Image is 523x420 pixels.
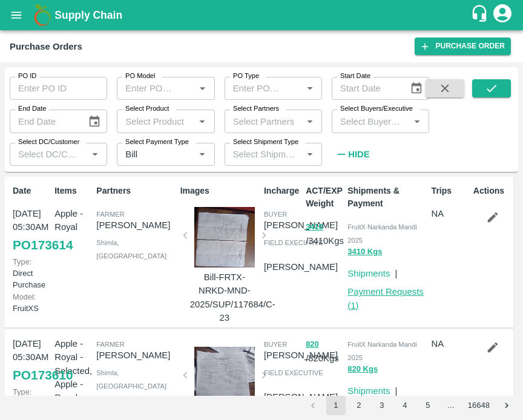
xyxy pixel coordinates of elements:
label: Select Product [125,104,169,114]
button: Open [194,80,210,96]
p: Trips [432,185,469,197]
span: Shimla , [GEOGRAPHIC_DATA] [96,369,166,390]
span: buyer [264,211,287,218]
p: Items [54,185,91,197]
span: Farmer [96,341,124,348]
p: Direct Purchase [13,256,50,291]
button: Go to page 4 [395,396,415,415]
p: / 820 Kgs [306,337,343,365]
p: Incharge [264,185,301,197]
button: Go to page 5 [418,396,438,415]
a: Shipments [347,386,390,396]
button: Go to page 2 [349,396,369,415]
p: NA [432,207,469,220]
span: Type: [13,387,31,396]
p: [DATE] 05:30AM [13,337,50,364]
button: page 1 [326,396,346,415]
p: Actions [473,185,510,197]
p: ACT/EXP Weight [306,185,343,210]
input: End Date [10,110,78,133]
button: Open [302,114,318,130]
input: Select Shipment Type [228,146,298,162]
p: Date [13,185,50,197]
span: field executive [264,239,323,246]
span: buyer [264,341,287,348]
input: Start Date [332,77,400,100]
span: FruitX Narkanda Mandi 2025 [347,341,416,361]
input: Select DC/Customer [13,146,84,162]
p: [PERSON_NAME] [264,390,338,404]
p: / 3410 Kgs [306,220,343,248]
a: PO173610 [13,364,73,386]
button: Go to page 3 [372,396,392,415]
label: Select Partners [233,104,279,114]
strong: Hide [348,149,369,159]
div: account of current user [492,2,513,28]
span: Type: [13,257,31,266]
p: Images [180,185,259,197]
button: Open [302,80,318,96]
input: Enter PO Model [120,80,175,96]
span: Model: [13,292,36,301]
a: PO173614 [13,234,73,256]
input: Select Partners [228,113,298,129]
span: field executive [264,369,323,376]
label: End Date [18,104,46,114]
div: | [390,262,397,280]
button: 3410 [306,220,323,234]
div: | [390,379,397,398]
button: 3410 Kgs [347,245,382,259]
p: [PERSON_NAME] [96,349,175,362]
button: Open [194,146,210,162]
p: [DATE] 05:30AM [13,207,50,234]
div: customer-support [470,4,492,26]
button: Go to next page [497,396,516,415]
p: [PERSON_NAME] [264,260,338,274]
label: Select Buyers/Executive [340,104,413,114]
button: Choose date [405,77,428,100]
b: Supply Chain [54,9,122,21]
input: Enter PO Type [228,80,283,96]
p: [PERSON_NAME] [264,349,338,362]
label: Select Shipment Type [233,137,298,147]
p: Apple - Royal [54,207,91,234]
p: Partners [96,185,175,197]
input: Enter PO ID [10,77,107,100]
button: open drawer [2,1,30,29]
button: 820 [306,338,319,352]
button: Open [409,114,425,130]
a: Shipments [347,269,390,278]
label: Select Payment Type [125,137,189,147]
label: PO Type [233,71,259,81]
label: PO Model [125,71,156,81]
p: [PERSON_NAME] [264,218,338,232]
input: Select Buyers/Executive [335,113,406,129]
p: FruitXS [13,291,50,314]
a: Supply Chain [54,7,470,24]
a: Purchase Order [415,38,511,55]
p: Shipments & Payment [347,185,426,210]
label: Start Date [340,71,370,81]
nav: pagination navigation [301,396,518,415]
button: Open [302,146,318,162]
p: [PERSON_NAME] [96,218,175,232]
label: PO ID [18,71,36,81]
span: Farmer [96,211,124,218]
button: Open [194,114,210,130]
input: Select Product [120,113,191,129]
label: Select DC/Customer [18,137,79,147]
p: NA [432,337,469,350]
button: Choose date [83,110,106,133]
span: Shimla , [GEOGRAPHIC_DATA] [96,239,166,260]
button: Hide [332,144,373,165]
input: Select Payment Type [120,146,175,162]
img: logo [30,3,54,27]
div: … [441,400,461,412]
button: 820 Kgs [347,363,378,376]
p: Bill-FRTX-NRKD-MND-2025/SUP/117684/C-23 [190,271,259,324]
button: Go to page 16648 [464,396,493,415]
span: FruitX Narkanda Mandi 2025 [347,223,416,244]
div: Purchase Orders [10,39,82,54]
p: Apple - Royal - Selected, Apple - Royal [54,337,91,404]
button: Open [87,146,103,162]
